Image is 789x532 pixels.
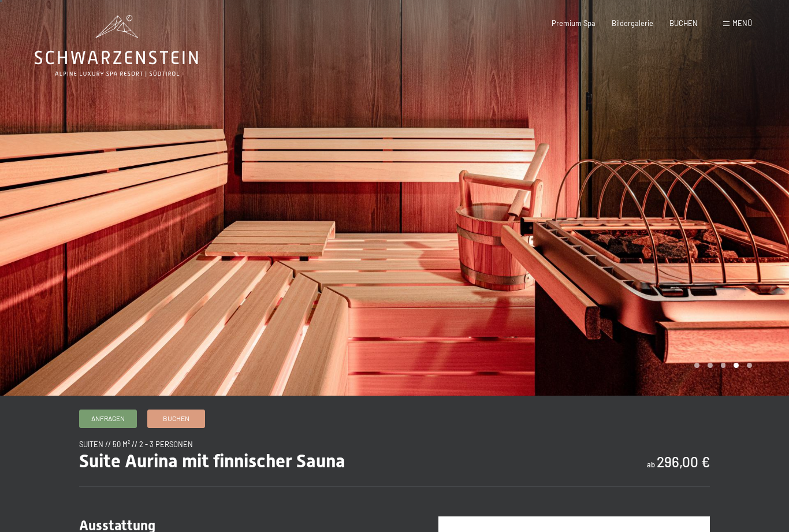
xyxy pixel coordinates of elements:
a: Anfragen [80,410,136,427]
a: Bildergalerie [612,18,653,28]
a: Premium Spa [552,18,596,28]
span: Anfragen [91,414,125,423]
a: BUCHEN [669,18,698,28]
b: 296,00 € [657,453,710,470]
span: ab [647,460,655,469]
span: Suiten // 50 m² // 2 - 3 Personen [79,440,193,449]
span: Buchen [163,414,189,423]
a: Buchen [148,410,204,427]
span: Menü [732,18,752,28]
span: Suite Aurina mit finnischer Sauna [79,450,345,472]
